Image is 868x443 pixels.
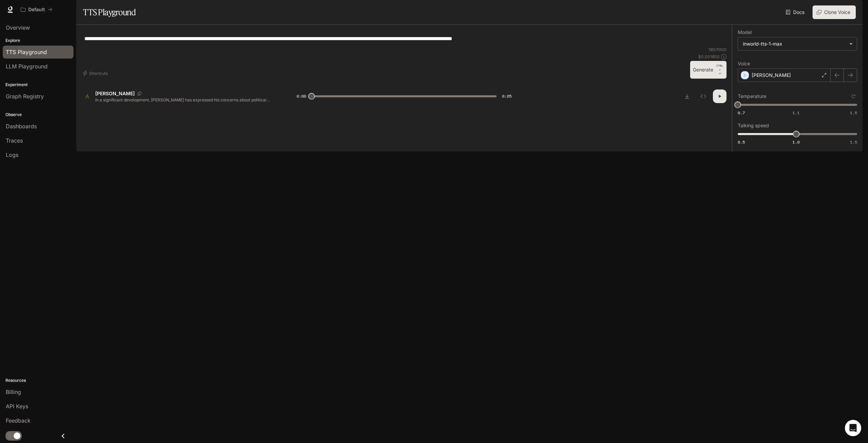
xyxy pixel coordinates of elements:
p: CTRL + [716,64,724,72]
p: Temperature [738,94,766,99]
span: 1.5 [850,110,857,116]
span: 1.0 [792,139,800,145]
span: 1.1 [792,110,800,116]
p: Model [738,30,752,35]
span: 0.7 [738,110,745,116]
div: inworld-tts-1-max [743,40,846,47]
button: Reset to default [850,93,857,100]
button: Copy Voice ID [135,92,144,96]
button: GenerateCTRL +⏎ [690,61,727,79]
span: 1.5 [850,139,857,145]
div: Open Intercom Messenger [845,420,861,436]
button: Download audio [680,89,694,103]
h1: TTS Playground [83,5,136,19]
button: Clone Voice [813,5,856,19]
p: Voice [738,61,750,66]
p: 180 / 1000 [708,47,727,52]
span: 0.5 [738,139,745,145]
button: Shortcuts [82,68,111,79]
p: Talking speed [738,123,769,128]
p: ⏎ [716,64,724,76]
button: All workspaces [18,3,55,16]
button: Inspect [697,89,710,103]
p: Default [28,7,45,13]
p: [PERSON_NAME] [752,72,791,79]
div: inworld-tts-1-max [738,37,857,50]
a: Docs [784,5,807,19]
p: $ 0.001800 [698,54,720,60]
